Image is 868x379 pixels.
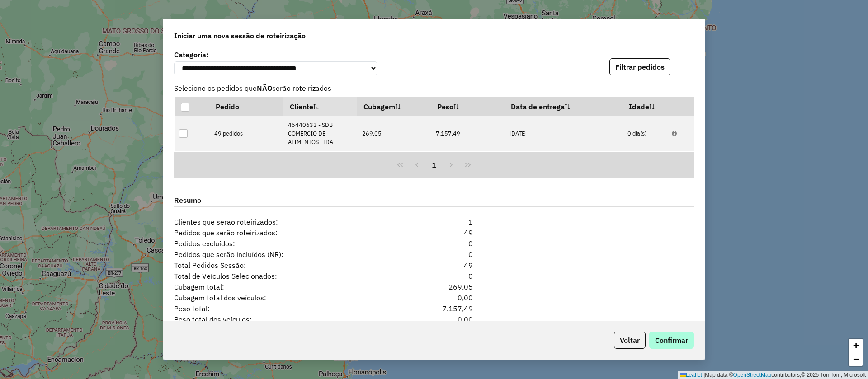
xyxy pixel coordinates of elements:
[210,116,283,151] td: 49 pedidos
[169,314,390,325] span: Peso total dos veículos:
[390,303,478,314] div: 7.157,49
[849,352,863,366] a: Zoom out
[390,238,478,249] div: 0
[390,216,478,227] div: 1
[623,116,667,151] td: 0 dia(s)
[609,58,670,75] button: Filtrar pedidos
[169,216,390,227] span: Clientes que serão roteirizados:
[390,249,478,260] div: 0
[283,97,357,116] th: Cliente
[169,303,390,314] span: Peso total:
[174,49,377,60] label: Categoria:
[174,30,306,41] span: Iniciar uma nova sessão de roteirização
[357,116,431,151] td: 269,05
[853,353,859,365] span: −
[169,281,390,292] span: Cubagem total:
[283,116,357,151] td: 45440633 - SDB COMERCIO DE ALIMENTOS LTDA
[390,314,478,325] div: 0,00
[505,97,623,116] th: Data de entrega
[390,260,478,271] div: 49
[169,238,390,249] span: Pedidos excluídos:
[169,83,699,94] span: Selecione os pedidos que serão roteirizados
[257,84,272,93] strong: NÃO
[680,372,702,378] a: Leaflet
[703,372,705,378] span: |
[853,340,859,351] span: +
[733,372,772,378] a: OpenStreetMap
[169,227,390,238] span: Pedidos que serão roteirizados:
[849,339,863,352] a: Zoom in
[623,97,667,116] th: Idade
[678,371,868,379] div: Map data © contributors,© 2025 TomTom, Microsoft
[174,195,694,207] label: Resumo
[169,260,390,271] span: Total Pedidos Sessão:
[431,97,505,116] th: Peso
[210,97,283,116] th: Pedido
[505,116,623,151] td: [DATE]
[390,292,478,303] div: 0,00
[649,332,694,349] button: Confirmar
[390,271,478,281] div: 0
[169,271,390,281] span: Total de Veículos Selecionados:
[390,227,478,238] div: 49
[425,156,443,173] button: 1
[431,116,505,151] td: 7.157,49
[390,281,478,292] div: 269,05
[169,249,390,260] span: Pedidos que serão incluídos (NR):
[169,292,390,303] span: Cubagem total dos veículos:
[614,332,646,349] button: Voltar
[357,97,431,116] th: Cubagem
